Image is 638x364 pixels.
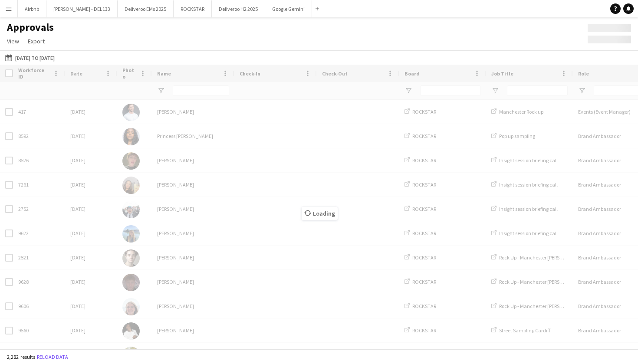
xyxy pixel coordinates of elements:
[46,0,118,17] button: [PERSON_NAME] - DEL133
[18,0,46,17] button: Airbnb
[174,0,212,17] button: ROCKSTAR
[212,0,265,17] button: Deliveroo H2 2025
[3,36,23,47] a: View
[3,52,56,63] button: [DATE] to [DATE]
[35,352,70,362] button: Reload data
[265,0,312,17] button: Google Gemini
[24,36,48,47] a: Export
[302,207,338,220] span: Loading
[28,37,45,45] span: Export
[118,0,174,17] button: Deliveroo EMs 2025
[7,37,19,45] span: View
